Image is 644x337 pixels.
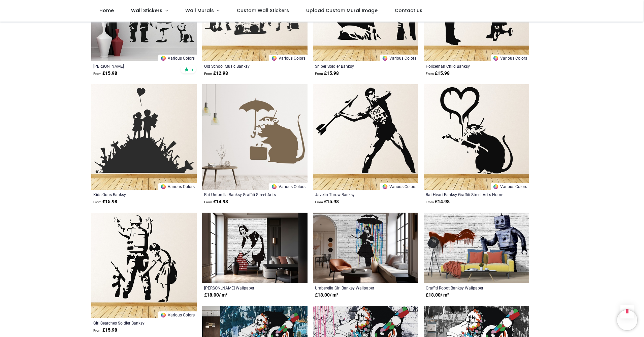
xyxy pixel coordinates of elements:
span: From [204,200,212,204]
span: Wall Murals [185,7,214,14]
span: Upload Custom Mural Image [306,7,378,14]
iframe: Brevo live chat [617,310,637,330]
a: Policeman Child Banksy [426,63,507,69]
span: From [315,72,323,75]
a: Various Colors [158,183,197,190]
strong: £ 18.00 / m² [315,292,338,299]
img: Girl Searches Soldier Banksy Wall Sticker [91,213,197,318]
a: Various Colors [269,55,308,61]
strong: £ 15.98 [426,70,450,77]
a: Various Colors [380,183,418,190]
strong: £ 15.98 [93,198,117,205]
a: Kids Guns Banksy [93,192,174,197]
img: Umberella Girl Banksy Wall Mural Wallpaper [313,213,418,283]
strong: £ 18.00 / m² [204,292,227,299]
img: Color Wheel [493,55,499,61]
a: [PERSON_NAME] [93,63,174,69]
strong: £ 18.00 / m² [426,292,449,299]
img: Color Wheel [160,184,166,190]
span: From [93,329,101,332]
a: Girl Searches Soldier Banksy [93,320,174,326]
a: Javelin Throw Banksy [315,192,396,197]
a: Various Colors [491,55,529,61]
a: Umberella Girl Banksy Wallpaper [315,285,396,290]
span: 5 [190,66,193,72]
img: Maid Banksy Wall Mural Wallpaper [202,213,308,283]
span: From [426,72,434,75]
span: From [204,72,212,75]
a: [PERSON_NAME] Wallpaper [204,285,285,290]
span: From [93,200,101,204]
span: Home [99,7,114,14]
img: Rat Umbrella Banksy Graffiti Street Art Wall Stickers Home Decor Art Decals [202,84,308,190]
strong: £ 15.98 [93,327,117,334]
span: Wall Stickers [131,7,162,14]
strong: £ 14.98 [204,198,228,205]
span: Custom Wall Stickers [237,7,289,14]
span: Contact us [395,7,422,14]
img: Color Wheel [493,184,499,190]
img: Graffiti Robot Banksy Wall Mural Wallpaper [424,213,529,283]
a: Rat Umbrella Banksy Graffiti Street Art s Home Decor Art s [204,192,285,197]
strong: £ 12.98 [204,70,228,77]
a: Various Colors [380,55,418,61]
img: Javelin Throw Banksy Wall Sticker [313,84,418,190]
img: Color Wheel [160,55,166,61]
a: Old School Music Banksy [204,63,285,69]
a: Rat Heart Banksy Graffiti Street Art s Home Decor Art s [426,192,507,197]
a: Various Colors [158,311,197,318]
a: Graffiti Robot Banksy Wallpaper [426,285,507,290]
span: From [93,72,101,75]
img: Color Wheel [382,55,388,61]
img: Color Wheel [160,312,166,318]
img: Color Wheel [271,55,277,61]
img: Color Wheel [271,184,277,190]
span: From [315,200,323,204]
a: Various Colors [491,183,529,190]
a: Sniper Soldier Banksy [315,63,396,69]
img: Rat Heart Banksy Graffiti Street Art Wall Stickers Home Decor Art Decals [424,84,529,190]
span: From [426,200,434,204]
a: Various Colors [158,55,197,61]
strong: £ 14.98 [426,198,450,205]
img: Color Wheel [382,184,388,190]
strong: £ 15.98 [93,70,117,77]
strong: £ 15.98 [315,198,339,205]
strong: £ 15.98 [315,70,339,77]
img: Kids Guns Banksy Wall Sticker [91,84,197,190]
a: Various Colors [269,183,308,190]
